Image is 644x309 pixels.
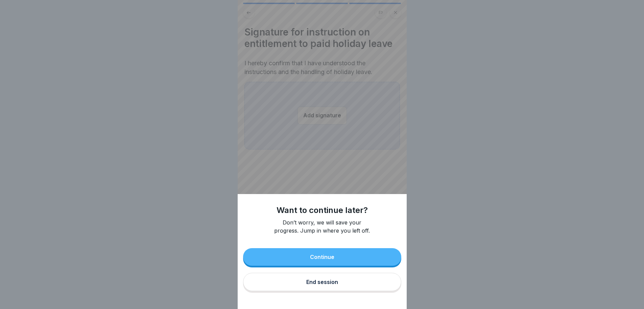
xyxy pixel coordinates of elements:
div: End session [306,279,338,285]
button: Continue [243,248,401,266]
h1: Want to continue later? [277,205,368,216]
div: Continue [310,254,334,260]
button: End session [243,273,401,291]
p: Don’t worry, we will save your progress. Jump in where you left off. [271,218,373,235]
